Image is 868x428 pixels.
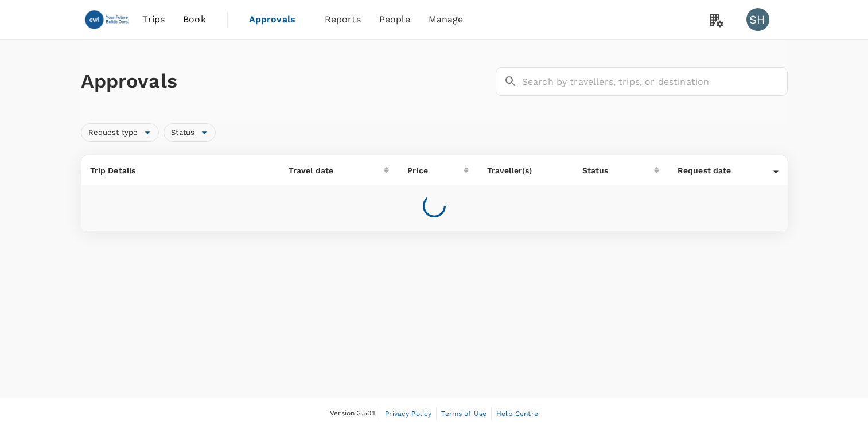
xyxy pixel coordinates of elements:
[90,165,270,176] p: Trip Details
[330,408,375,419] span: Version 3.50.1
[164,123,216,142] div: Status
[678,165,773,176] div: Request date
[385,407,431,420] a: Privacy Policy
[249,13,306,26] span: Approvals
[441,410,486,418] span: Terms of Use
[487,165,564,176] p: Traveller(s)
[81,7,134,32] img: EWI Group
[81,127,145,138] span: Request type
[379,13,410,26] span: People
[522,67,788,96] input: Search by travellers, trips, or destination
[142,13,165,26] span: Trips
[407,165,463,176] div: Price
[289,165,384,176] div: Travel date
[81,123,159,142] div: Request type
[429,13,464,26] span: Manage
[582,165,654,176] div: Status
[183,13,206,26] span: Book
[746,8,769,31] div: SH
[385,410,431,418] span: Privacy Policy
[164,127,201,138] span: Status
[496,407,538,420] a: Help Centre
[325,13,361,26] span: Reports
[81,69,491,94] h1: Approvals
[441,407,486,420] a: Terms of Use
[496,410,538,418] span: Help Centre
